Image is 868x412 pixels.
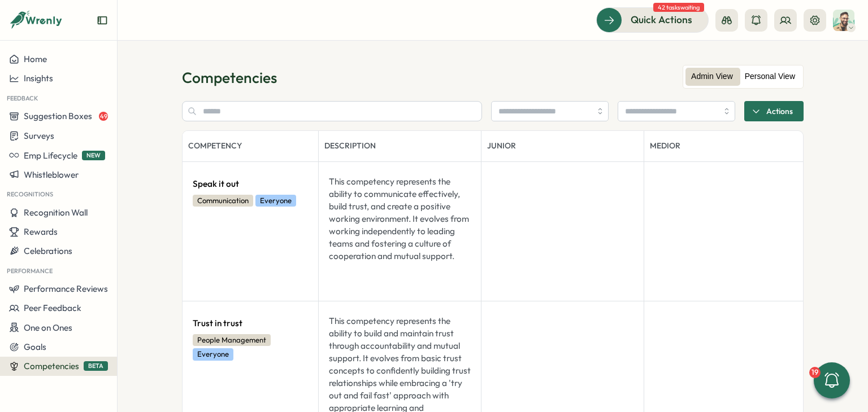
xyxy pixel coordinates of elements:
button: Actions [744,101,804,121]
button: Quick Actions [596,7,709,32]
img: Ali [833,10,854,31]
span: NEW [82,151,105,160]
span: 49 [99,112,108,121]
span: Communication [193,195,253,207]
span: Suggestion Boxes [24,111,92,121]
span: Insights [24,73,53,84]
div: 19 [809,367,821,378]
span: Quick Actions [631,12,692,27]
label: Admin View [685,68,739,86]
span: 42 tasks waiting [653,3,704,12]
span: Recognition Wall [24,207,88,218]
span: Goals [24,341,46,352]
span: Surveys [24,130,54,141]
span: Peer Feedback [24,303,81,313]
span: Everyone [193,348,233,361]
button: Expand sidebar [97,15,108,26]
span: People Management [193,334,271,347]
span: Competencies [24,361,79,371]
div: Junior [487,140,638,152]
span: Performance Reviews [24,283,108,294]
span: Emp Lifecycle [24,150,77,161]
span: Actions [766,102,793,121]
span: BETA [84,361,108,371]
div: This competency represents the ability to communicate effectively, build trust, and create a posi... [324,171,475,267]
span: Home [24,54,47,64]
label: Personal View [739,68,801,86]
span: One on Ones [24,322,72,333]
button: 19 [814,362,850,398]
span: Rewards [24,226,58,237]
span: Celebrations [24,246,72,256]
span: Competencies [182,68,277,87]
span: Everyone [255,195,296,207]
div: Description [324,140,475,152]
div: Competency [188,140,313,152]
div: Medior [650,140,801,152]
span: Whistleblower [24,169,79,180]
span: Speak it out [193,178,239,190]
span: Trust in trust [193,317,242,330]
